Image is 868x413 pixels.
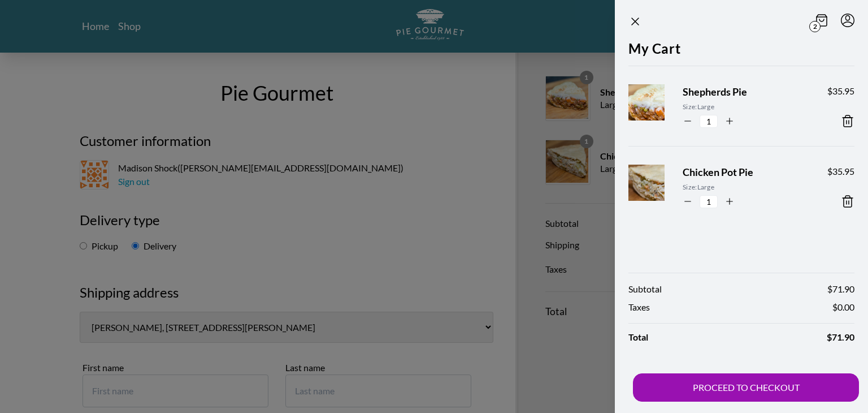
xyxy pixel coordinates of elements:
[628,282,662,296] span: Subtotal
[827,282,854,296] span: $ 71.90
[827,165,854,178] span: $ 35.95
[628,330,648,344] span: Total
[623,74,692,143] img: Product Image
[633,373,859,402] button: PROCEED TO CHECKOUT
[827,84,854,98] span: $ 35.95
[628,300,650,314] span: Taxes
[628,38,854,66] h2: My Cart
[683,182,809,192] span: Size: Large
[841,14,854,27] button: Menu
[683,84,809,100] span: Shepherds Pie
[683,102,809,112] span: Size: Large
[628,15,642,28] button: Close panel
[623,154,692,223] img: Product Image
[827,330,854,344] span: $ 71.90
[832,300,854,314] span: $ 0.00
[809,21,821,32] span: 2
[683,165,809,180] span: Chicken Pot Pie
